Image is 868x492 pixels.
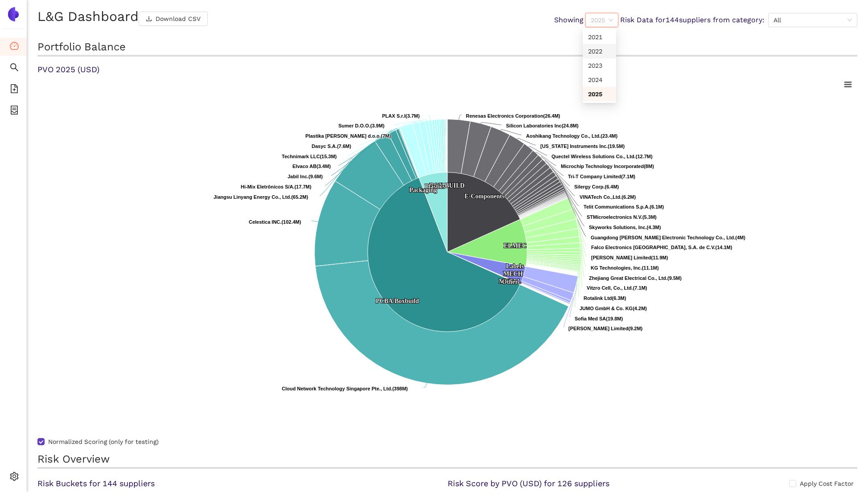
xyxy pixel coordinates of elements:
text: (3.7M) [382,113,420,119]
h2: Portfolio Balance [37,40,857,57]
tspan: Skyworks Solutions, Inc. [589,225,647,230]
text: Other [502,279,518,285]
h2: Risk Overview [37,452,857,469]
div: 2023 [583,58,616,73]
text: (6.1M) [584,204,664,209]
span: Apply Cost Factor [796,480,857,488]
text: (4M) [591,235,745,240]
tspan: PLAX S.r.l [382,113,406,119]
text: METAL [499,278,521,285]
text: (24.8M) [506,123,579,128]
span: file-add [10,81,19,99]
text: (8M) [561,164,654,169]
span: All [773,13,852,27]
text: (17.7M) [241,184,312,189]
tspan: Jiangsu Linyang Energy Co., Ltd. [214,194,291,200]
tspan: Falco Electronics [GEOGRAPHIC_DATA], S.A. de C.V. [591,245,716,250]
text: BOX BUILD [430,182,465,189]
span: Normalized Scoring (only for testing) [45,438,162,447]
text: (12.7M) [551,154,653,159]
text: (26.4M) [466,113,560,119]
span: container [10,102,19,120]
tspan: Silergy Corp. [574,184,605,189]
span: dashboard [10,38,19,56]
text: (11.9M) [591,255,668,260]
span: download [146,16,152,23]
tspan: [PERSON_NAME] Limited [568,326,628,331]
img: Logo [6,7,21,21]
span: PVO 2025 (USD) [37,65,99,74]
text: (102.4M) [249,219,301,225]
tspan: Telit Communications S.p.A. [584,204,650,209]
tspan: Jabil Inc. [288,174,309,179]
div: Showing Risk Data for 144 suppliers from category: [554,13,857,27]
tspan: Guangdong [PERSON_NAME] Electronic Technology Co., Ltd. [591,235,735,240]
tspan: Cloud Network Technology Singapore Pte., Ltd. [282,386,392,391]
text: (4.2M) [580,306,647,311]
text: (9.6M) [288,174,323,179]
div: 2024 [583,73,616,87]
text: (6.3M) [584,295,626,301]
text: (398M) [282,386,408,391]
span: 2025 [591,13,613,27]
tspan: Quectel Wireless Solutions Co., Ltd. [551,154,636,159]
tspan: Plastika [PERSON_NAME] d.o.o. [305,133,381,139]
text: (14.1M) [591,245,732,250]
span: Download CSV [156,14,201,24]
tspan: Elvaco AB [292,164,317,169]
tspan: Hi-Mix Eletrônicos S/A. [241,184,294,189]
tspan: Aoshikang Technology Co., Ltd. [526,133,601,139]
text: E-Components [465,193,505,200]
text: MECH [503,271,523,277]
div: 2023 [588,61,611,70]
div: 2022 [588,46,611,56]
tspan: Technimark LLC [282,154,320,159]
tspan: Vitzro Cell, Co., Ltd. [587,285,633,291]
tspan: KG Technologies, Inc. [591,265,642,271]
text: Plastics [425,183,445,190]
tspan: Sofia Med SA [575,316,606,321]
tspan: Sumer D.O.O. [338,123,370,128]
text: (9.5M) [589,275,682,281]
span: Risk Buckets for 144 suppliers [37,478,155,489]
tspan: STMicroelectronics N.V. [587,214,642,220]
div: 2025 [583,87,616,101]
text: (23.4M) [526,133,617,139]
span: setting [10,469,19,487]
text: (7.1M) [568,174,635,179]
text: (5.3M) [587,214,657,220]
tspan: Dasyc S.A. [312,143,337,149]
tspan: VINATech Co.,Ltd. [580,194,621,200]
text: ELMEC [504,242,527,249]
tspan: Celestica INC. [249,219,281,225]
text: (7M) [305,133,391,139]
span: search [10,60,19,78]
text: Labels [506,263,524,270]
text: PCBA/Boxbuild [376,298,419,304]
text: (65.2M) [214,194,308,200]
span: Risk Score by PVO (USD) for 126 suppliers [448,478,609,489]
text: (9.2M) [568,326,643,331]
tspan: [PERSON_NAME] Limited [591,255,651,260]
text: (6.4M) [574,184,619,189]
text: (7.6M) [312,143,351,149]
tspan: Rotalink Ltd [584,295,612,301]
button: downloadDownload CSV [139,12,208,26]
div: 2024 [588,75,611,85]
tspan: Renesas Electronics Corporation [466,113,543,119]
tspan: Tri-T Company Limited [568,174,621,179]
text: (19.5M) [540,143,625,149]
div: 2021 [588,32,611,42]
tspan: [US_STATE] Instruments Inc. [540,143,608,149]
div: 2021 [583,30,616,44]
div: 2022 [583,44,616,58]
tspan: Zhejiang Great Electrical Co., Ltd. [589,275,667,281]
text: (19.8M) [575,316,623,321]
div: 2025 [588,89,611,99]
text: Packaging [409,187,437,193]
h1: L&G Dashboard [37,7,211,26]
text: (11.1M) [591,265,659,271]
text: (7.1M) [587,285,647,291]
text: (15.3M) [282,154,337,159]
text: (6.2M) [580,194,636,200]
